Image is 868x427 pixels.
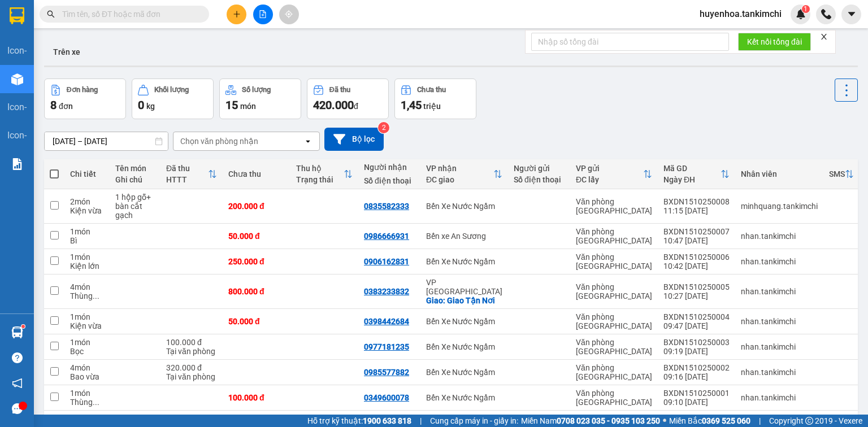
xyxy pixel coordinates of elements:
[531,33,729,51] input: Nhập số tổng đài
[363,416,411,425] strong: 1900 633 818
[669,415,750,427] span: Miền Bắc
[70,312,104,321] div: 1 món
[279,5,299,24] button: aim
[11,326,23,338] img: warehouse-icon
[7,128,27,142] div: icon-
[132,79,214,119] button: Khối lượng0kg
[741,257,818,266] div: nhan.tankimchi
[70,262,104,271] div: Kiện lớn
[70,252,104,262] div: 1 món
[576,363,652,381] div: Văn phòng [GEOGRAPHIC_DATA]
[285,10,293,18] span: aim
[663,372,730,381] div: 09:16 [DATE]
[521,415,660,427] span: Miền Nam
[576,338,652,356] div: Văn phòng [GEOGRAPHIC_DATA]
[115,193,155,220] div: 1 hộp gỗ+ bàn cắt gạch
[663,363,730,372] div: BXDN1510250002
[364,287,409,296] div: 0383233832
[324,128,384,151] button: Bộ lọc
[741,368,818,377] div: nhan.tankimchi
[394,79,476,119] button: Chưa thu1,45 triệu
[10,7,24,24] img: logo-vxr
[44,79,126,119] button: Đơn hàng8đơn
[228,169,285,178] div: Chưa thu
[166,175,208,184] div: HTTT
[70,206,104,215] div: Kiện vừa
[576,312,652,330] div: Văn phòng [GEOGRAPHIC_DATA]
[741,287,818,296] div: nhan.tankimchi
[67,86,98,94] div: Đơn hàng
[741,202,818,211] div: minhquang.tankimchi
[663,291,730,300] div: 10:27 [DATE]
[70,372,104,381] div: Bao vừa
[70,398,104,407] div: Thùng vừa
[227,5,246,24] button: plus
[741,393,818,402] div: nhan.tankimchi
[93,291,99,300] span: ...
[180,136,258,147] div: Chọn văn phòng nhận
[166,164,208,173] div: Đã thu
[70,363,104,372] div: 4 món
[364,163,415,172] div: Người nhận
[166,372,217,381] div: Tại văn phòng
[115,164,155,173] div: Tên món
[219,79,301,119] button: Số lượng15món
[514,164,565,173] div: Người gửi
[50,98,57,112] span: 8
[663,197,730,206] div: BXDN1510250008
[329,86,350,94] div: Đã thu
[430,415,518,427] span: Cung cấp máy in - giấy in:
[426,202,502,211] div: Bến Xe Nước Ngầm
[805,417,813,425] span: copyright
[290,159,358,189] th: Toggle SortBy
[307,79,389,119] button: Đã thu420.000đ
[663,252,730,262] div: BXDN1510250006
[576,197,652,215] div: Văn phòng [GEOGRAPHIC_DATA]
[426,278,502,296] div: VP [GEOGRAPHIC_DATA]
[663,398,730,407] div: 09:10 [DATE]
[154,86,189,94] div: Khối lượng
[663,227,730,236] div: BXDN1510250007
[663,312,730,321] div: BXDN1510250004
[364,393,409,402] div: 0349600078
[307,415,411,427] span: Hỗ trợ kỹ thuật:
[417,86,446,94] div: Chưa thu
[228,257,285,266] div: 250.000 đ
[11,73,23,85] img: warehouse-icon
[228,232,285,241] div: 50.000 đ
[160,159,223,189] th: Toggle SortBy
[70,389,104,398] div: 1 món
[576,175,643,184] div: ĐC lấy
[557,416,660,425] strong: 0708 023 035 - 0935 103 250
[242,86,271,94] div: Số lượng
[576,164,643,173] div: VP gửi
[663,338,730,347] div: BXDN1510250003
[228,202,285,211] div: 200.000 đ
[820,33,828,41] span: close
[847,9,857,19] span: caret-down
[296,175,344,184] div: Trạng thái
[741,232,818,241] div: nhan.tankimchi
[138,98,144,112] span: 0
[691,7,791,21] span: huyenhoa.tankimchi
[12,352,23,363] span: question-circle
[804,5,808,13] span: 1
[44,38,89,66] button: Trên xe
[423,102,441,111] span: triệu
[759,415,761,427] span: |
[364,368,409,377] div: 0985577882
[426,164,493,173] div: VP nhận
[93,398,99,407] span: ...
[378,122,389,133] sup: 2
[576,252,652,271] div: Văn phòng [GEOGRAPHIC_DATA]
[841,5,861,24] button: caret-down
[658,159,735,189] th: Toggle SortBy
[401,98,422,112] span: 1,45
[253,5,273,24] button: file-add
[364,176,415,185] div: Số điện thoại
[7,43,27,58] div: icon-
[570,159,658,189] th: Toggle SortBy
[663,321,730,330] div: 09:47 [DATE]
[259,10,267,18] span: file-add
[70,291,104,300] div: Thùng xốp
